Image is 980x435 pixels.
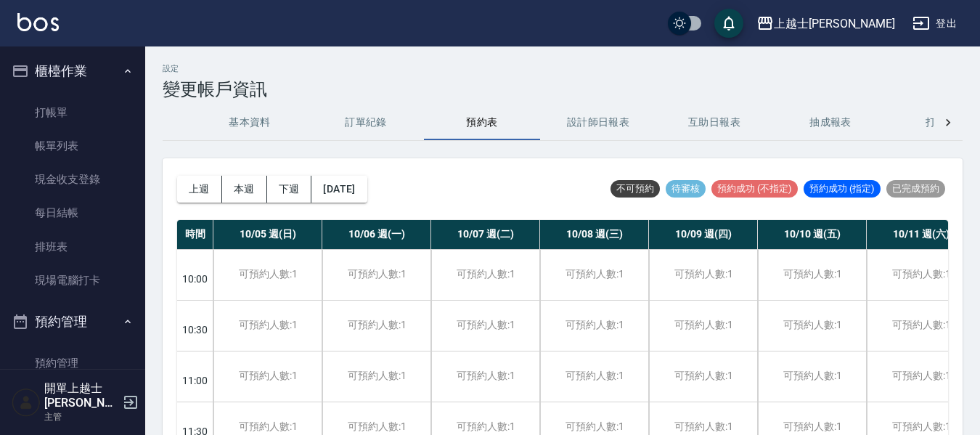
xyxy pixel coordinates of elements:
div: 可預約人數:1 [431,250,539,300]
div: 10/06 週(一) [322,220,431,249]
div: 10/07 週(二) [431,220,540,249]
div: 可預約人數:1 [322,301,430,351]
a: 現金收支登錄 [6,163,139,196]
h3: 變更帳戶資訊 [163,79,267,99]
div: 可預約人數:1 [213,250,322,300]
button: 上越士[PERSON_NAME] [751,9,901,38]
div: 可預約人數:1 [540,351,648,402]
div: 可預約人數:1 [649,250,757,300]
button: 設計師日報表 [540,105,656,140]
div: 10/11 週(六) [867,220,976,249]
div: 10/09 週(四) [649,220,758,249]
button: 上週 [177,176,222,203]
div: 可預約人數:1 [540,250,648,300]
div: 上越士[PERSON_NAME] [774,15,895,33]
div: 可預約人數:1 [213,351,322,402]
div: 可預約人數:1 [758,250,866,300]
div: 可預約人數:1 [322,250,430,300]
span: 不可預約 [611,182,660,195]
div: 可預約人數:1 [649,301,757,351]
button: 登出 [907,10,963,37]
div: 可預約人數:1 [867,250,975,300]
div: 可預約人數:1 [867,351,975,402]
p: 主管 [44,410,118,423]
button: 預約表 [424,105,540,140]
div: 可預約人數:1 [431,351,539,402]
div: 10:00 [177,249,213,300]
button: 預約管理 [6,303,139,341]
h5: 開單上越士[PERSON_NAME] [44,381,118,410]
div: 可預約人數:1 [649,351,757,402]
div: 可預約人數:1 [431,301,539,351]
button: 訂單紀錄 [308,105,424,140]
div: 11:00 [177,351,213,402]
div: 10/05 週(日) [213,220,322,249]
div: 可預約人數:1 [758,301,866,351]
span: 待審核 [666,182,706,195]
a: 打帳單 [6,96,139,129]
button: 下週 [267,176,312,203]
button: 櫃檯作業 [6,52,139,90]
button: 基本資料 [192,105,308,140]
div: 可預約人數:1 [758,351,866,402]
div: 10/10 週(五) [758,220,867,249]
button: [DATE] [311,176,367,203]
a: 預約管理 [6,346,139,380]
img: Logo [17,13,59,31]
a: 帳單列表 [6,129,139,163]
div: 可預約人數:1 [867,301,975,351]
h2: 設定 [163,64,267,73]
div: 可預約人數:1 [540,301,648,351]
span: 預約成功 (不指定) [711,182,798,195]
div: 可預約人數:1 [213,301,322,351]
div: 10:30 [177,300,213,351]
span: 預約成功 (指定) [804,182,881,195]
div: 可預約人數:1 [322,351,430,402]
div: 10/08 週(三) [540,220,649,249]
a: 排班表 [6,230,139,264]
div: 時間 [177,220,213,249]
a: 現場電腦打卡 [6,264,139,297]
button: 抽成報表 [772,105,889,140]
button: save [714,9,743,38]
img: Person [12,388,41,417]
button: 互助日報表 [656,105,772,140]
a: 每日結帳 [6,196,139,229]
button: 本週 [222,176,267,203]
span: 已完成預約 [886,182,945,195]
